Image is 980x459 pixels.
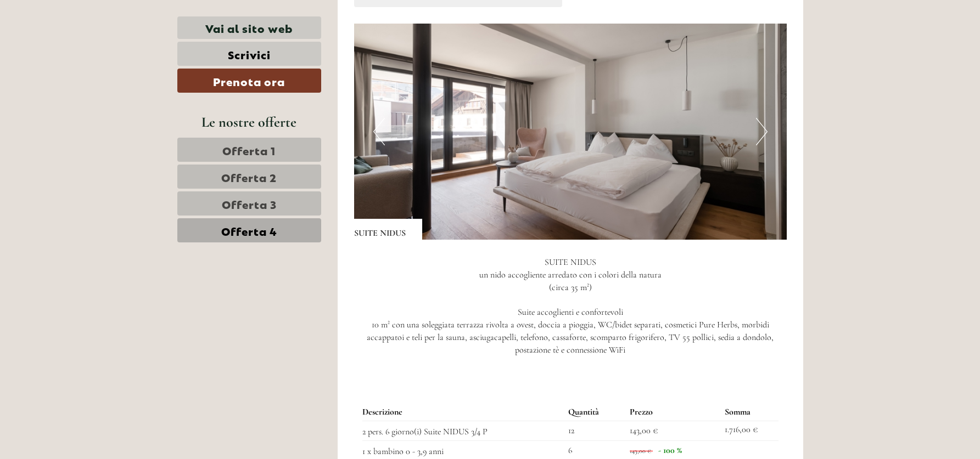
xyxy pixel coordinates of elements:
[373,118,385,145] button: Previous
[625,404,720,421] th: Prezzo
[368,284,433,308] button: Invia
[222,142,276,157] span: Offerta 1
[177,69,321,93] a: Prenota ora
[177,42,321,66] a: Scrivici
[354,219,422,240] div: SUITE NIDUS
[16,32,147,41] div: [GEOGRAPHIC_DATA]
[720,421,779,440] td: 1.716,00 €
[630,425,658,436] span: 143,00 €
[362,404,564,421] th: Descrizione
[564,404,625,421] th: Quantità
[658,445,682,456] span: - 100 %
[354,24,787,240] img: image
[630,447,651,455] span: 143,00 €
[8,30,152,63] div: Buon giorno, come possiamo aiutarla?
[221,169,277,184] span: Offerta 2
[177,16,321,39] a: Vai al sito web
[177,112,321,132] div: Le nostre offerte
[362,421,564,440] td: 2 pers. 6 giorno(i) Suite NIDUS 3/4 P
[191,8,242,27] div: martedì
[720,404,779,421] th: Somma
[564,421,625,440] td: 12
[221,223,277,238] span: Offerta 4
[222,196,277,211] span: Offerta 3
[756,118,768,145] button: Next
[16,53,147,61] small: 11:11
[354,256,787,356] p: SUITE NIDUS un nido accogliente arredato con i colori della natura (circa 35 m²) Suite accoglient...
